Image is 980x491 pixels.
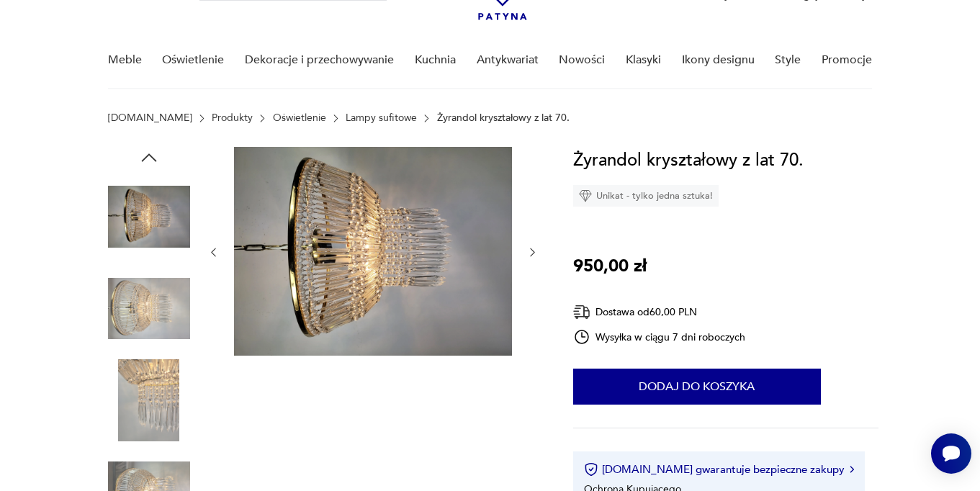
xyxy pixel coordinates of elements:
[212,112,253,124] a: Produkty
[682,32,755,88] a: Ikony designu
[477,32,539,88] a: Antykwariat
[584,462,854,477] button: [DOMAIN_NAME] gwarantuje bezpieczne zakupy
[108,32,142,88] a: Meble
[584,462,598,477] img: Ikona certyfikatu
[850,466,854,473] img: Ikona strzałki w prawo
[573,147,804,174] h1: Żyrandol kryształowy z lat 70.
[573,253,647,280] p: 950,00 zł
[108,359,190,441] img: Zdjęcie produktu Żyrandol kryształowy z lat 70.
[162,32,224,88] a: Oświetlenie
[573,328,746,346] div: Wysyłka w ciągu 7 dni roboczych
[573,185,719,207] div: Unikat - tylko jedna sztuka!
[573,303,746,321] div: Dostawa od 60,00 PLN
[573,369,821,405] button: Dodaj do koszyka
[775,32,801,88] a: Style
[415,32,456,88] a: Kuchnia
[273,112,326,124] a: Oświetlenie
[234,147,512,356] img: Zdjęcie produktu Żyrandol kryształowy z lat 70.
[108,176,190,258] img: Zdjęcie produktu Żyrandol kryształowy z lat 70.
[579,189,592,202] img: Ikona diamentu
[573,303,590,321] img: Ikona dostawy
[108,268,190,350] img: Zdjęcie produktu Żyrandol kryształowy z lat 70.
[822,32,872,88] a: Promocje
[559,32,605,88] a: Nowości
[437,112,570,124] p: Żyrandol kryształowy z lat 70.
[626,32,661,88] a: Klasyki
[108,112,192,124] a: [DOMAIN_NAME]
[931,433,971,474] iframe: Smartsupp widget button
[346,112,417,124] a: Lampy sufitowe
[245,32,394,88] a: Dekoracje i przechowywanie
